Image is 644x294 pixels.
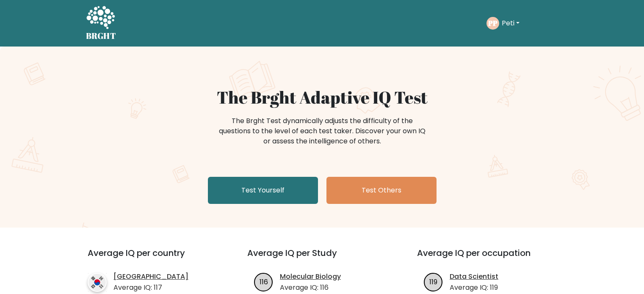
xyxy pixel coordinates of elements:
a: Test Others [326,177,437,204]
h1: The Brght Adaptive IQ Test [116,87,529,107]
a: Data Scientist [450,272,498,282]
h3: Average IQ per occupation [417,248,567,268]
text: 116 [260,277,268,286]
h5: BRGHT [86,31,116,41]
a: BRGHT [86,3,116,43]
p: Average IQ: 119 [450,283,498,293]
text: PP [488,18,498,28]
a: Test Yourself [208,177,318,204]
a: Molecular Biology [280,272,341,282]
p: Average IQ: 117 [113,283,188,293]
a: [GEOGRAPHIC_DATA] [113,272,188,282]
button: Peti [499,18,522,29]
h3: Average IQ per country [88,248,217,268]
img: country [88,273,107,292]
p: Average IQ: 116 [280,283,341,293]
text: 119 [429,277,437,286]
h3: Average IQ per Study [247,248,397,268]
div: The Brght Test dynamically adjusts the difficulty of the questions to the level of each test take... [216,116,428,146]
